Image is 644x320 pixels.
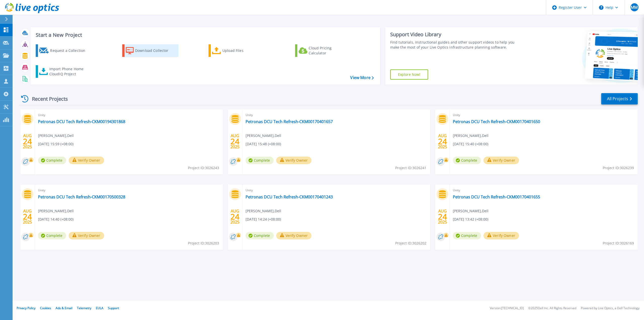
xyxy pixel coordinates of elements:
div: AUG 2025 [23,207,32,226]
span: Complete [246,157,274,164]
a: Petronas DCU Tech Refresh-CKM00170401655 [453,194,540,199]
div: AUG 2025 [23,132,32,151]
a: Cookies [40,306,51,310]
span: Complete [453,232,481,239]
button: Verify Owner [276,232,312,239]
div: AUG 2025 [230,132,240,151]
a: Explore Now! [390,69,428,80]
span: Unity [246,112,427,118]
span: Project ID: 3026239 [603,165,634,171]
span: Unity [453,188,635,193]
span: Project ID: 3026203 [188,240,219,246]
div: Find tutorials, instructional guides and other support videos to help you make the most of your L... [390,40,521,50]
a: Upload Files [209,44,265,57]
span: [PERSON_NAME] , Dell [246,208,281,214]
a: Download Collector [122,44,178,57]
div: Upload Files [222,46,263,56]
span: [DATE] 15:59 (+08:00) [38,141,73,147]
a: Support [108,306,119,310]
a: EULA [96,306,103,310]
a: All Projects [601,93,638,104]
span: [PERSON_NAME] , Dell [38,208,74,214]
span: 24 [23,215,32,219]
div: Cloud Pricing Calculator [309,46,349,56]
span: Unity [453,112,635,118]
button: Verify Owner [276,157,312,164]
div: AUG 2025 [230,207,240,226]
span: [PERSON_NAME] , Dell [38,133,74,138]
div: AUG 2025 [438,207,447,226]
span: 24 [438,139,447,144]
div: Request a Collection [50,46,90,56]
a: View More [350,75,374,80]
span: Complete [246,232,274,239]
span: [DATE] 13:42 (+08:00) [453,217,488,222]
span: 24 [438,215,447,219]
a: Telemetry [77,306,91,310]
a: Request a Collection [36,44,92,57]
a: Cloud Pricing Calculator [295,44,351,57]
div: AUG 2025 [438,132,447,151]
div: Support Video Library [390,31,521,38]
span: Project ID: 3026243 [188,165,219,171]
span: 24 [23,139,32,144]
span: 24 [230,215,239,219]
h3: Start a New Project [36,32,374,38]
span: MM [631,5,638,9]
span: 24 [230,139,239,144]
span: Unity [246,188,427,193]
span: Complete [38,157,66,164]
a: Petronas DCU Tech Refresh-CKM00170401657 [246,119,333,124]
span: Unity [38,112,220,118]
span: [PERSON_NAME] , Dell [453,133,489,138]
span: [PERSON_NAME] , Dell [453,208,489,214]
a: Petronas DCU Tech Refresh-CKM00170401243 [246,194,333,199]
span: [DATE] 15:40 (+08:00) [453,141,488,147]
button: Verify Owner [69,232,104,239]
div: Recent Projects [19,93,75,105]
li: © 2025 Dell Inc. All Rights Reserved [528,307,576,310]
span: Project ID: 3026202 [395,240,426,246]
span: Complete [38,232,66,239]
button: Verify Owner [484,157,519,164]
span: [PERSON_NAME] , Dell [246,133,281,138]
button: Verify Owner [484,232,519,239]
span: Project ID: 3026169 [603,240,634,246]
div: Import Phone Home CloudIQ Project [49,66,89,77]
div: Download Collector [135,46,175,56]
span: Project ID: 3026241 [395,165,426,171]
button: Verify Owner [69,157,104,164]
span: [DATE] 14:24 (+08:00) [246,217,281,222]
li: Powered by Live Optics, a Dell Technology [581,307,639,310]
a: Ads & Email [56,306,72,310]
li: Version: [TECHNICAL_ID] [490,307,524,310]
span: Unity [38,188,220,193]
span: [DATE] 15:48 (+08:00) [246,141,281,147]
a: Petronas DCU Tech Refresh-CKM00194301868 [38,119,125,124]
a: Petronas DCU Tech Refresh-CKM00170500328 [38,194,125,199]
a: Petronas DCU Tech Refresh-CKM00170401650 [453,119,540,124]
span: Complete [453,157,481,164]
a: Privacy Policy [17,306,35,310]
span: [DATE] 14:40 (+08:00) [38,217,73,222]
